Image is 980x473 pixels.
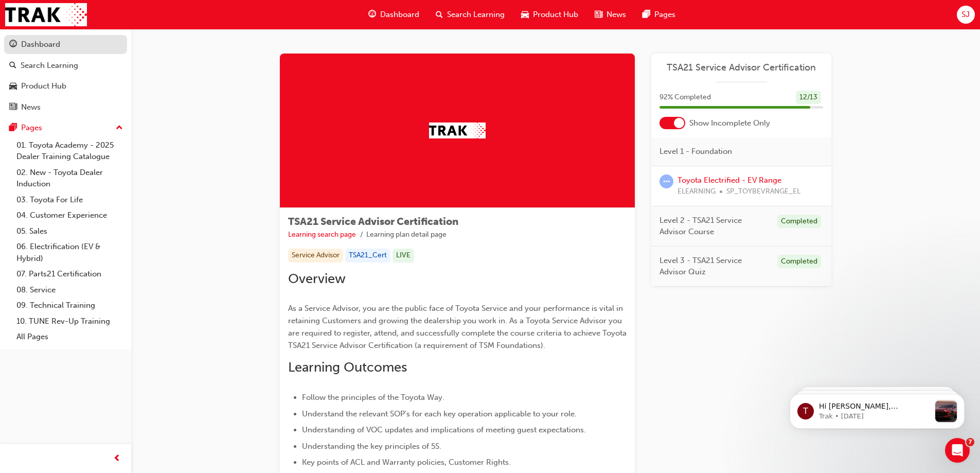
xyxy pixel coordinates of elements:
div: Search Learning [21,60,78,72]
div: Completed [777,215,821,229]
a: 10. TUNE Rev-Up Training [12,313,127,329]
a: news-iconNews [586,4,634,25]
span: Dashboard [380,9,419,21]
span: Product Hub [533,9,578,21]
span: guage-icon [368,8,376,21]
span: ELEARNING [678,186,716,198]
a: News [4,98,127,117]
a: search-iconSearch Learning [427,4,513,25]
span: news-icon [9,103,17,112]
span: Understanding of VOC updates and implications of meeting guest expectations. [302,425,586,434]
a: Dashboard [4,35,127,54]
a: 06. Electrification (EV & Hybrid) [12,239,127,266]
div: Product Hub [21,80,66,92]
a: Product Hub [4,77,127,96]
a: Toyota Electrified - EV Range [678,176,781,185]
button: DashboardSearch LearningProduct HubNews [4,33,127,118]
span: Follow the principles of the Toyota Way. [302,393,444,402]
iframe: Intercom live chat [945,438,970,463]
li: Learning plan detail page [366,229,447,241]
span: SJ [961,9,970,21]
span: news-icon [595,8,602,21]
span: learningRecordVerb_ATTEMPT-icon [660,174,673,188]
div: Service Advisor [288,249,343,262]
a: car-iconProduct Hub [513,4,586,25]
span: 92 % Completed [660,92,711,103]
span: Learning Outcomes [288,359,407,375]
div: Dashboard [21,39,60,50]
button: Pages [4,118,127,137]
span: TSA21 Service Advisor Certification [288,216,458,227]
span: Understand the relevant SOP's for each key operation applicable to your role. [302,409,577,418]
a: 03. Toyota For Life [12,192,127,208]
a: 01. Toyota Academy - 2025 Dealer Training Catalogue [12,137,127,165]
span: Level 1 - Foundation [660,146,732,157]
iframe: Intercom notifications message [774,373,980,445]
button: SJ [957,6,975,24]
span: Pages [654,9,675,21]
a: 04. Customer Experience [12,207,127,223]
span: News [607,9,626,21]
span: search-icon [9,61,16,71]
span: Level 2 - TSA21 Service Advisor Course [660,215,769,238]
a: 08. Service [12,282,127,298]
a: 09. Technical Training [12,297,127,313]
span: guage-icon [9,40,17,49]
a: pages-iconPages [634,4,684,25]
span: up-icon [116,121,123,135]
div: TSA21_Cert [345,249,390,262]
span: SP_TOYBEVRANGE_EL [726,186,800,198]
a: TSA21 Service Advisor Certification [660,62,823,74]
span: car-icon [521,8,529,21]
span: 7 [966,438,974,446]
span: Search Learning [447,9,505,21]
a: Search Learning [4,56,127,75]
span: As a Service Advisor, you are the public face of Toyota Service and your performance is vital in ... [288,304,629,350]
div: News [21,101,41,113]
span: Level 3 - TSA21 Service Advisor Quiz [660,255,769,278]
span: Show Incomplete Only [689,117,770,129]
a: All Pages [12,329,127,345]
span: car-icon [9,82,17,91]
span: pages-icon [643,8,650,21]
img: Trak [5,3,87,26]
div: Pages [21,122,42,134]
span: Overview [288,271,346,287]
div: Completed [777,255,821,269]
a: 07. Parts21 Certification [12,266,127,282]
a: 05. Sales [12,223,127,239]
img: Trak [429,122,486,138]
a: 02. New - Toyota Dealer Induction [12,165,127,192]
div: 12 / 13 [796,91,821,104]
span: pages-icon [9,124,17,133]
span: prev-icon [113,452,121,465]
a: Learning search page [288,230,356,239]
div: LIVE [393,249,414,262]
a: guage-iconDashboard [360,4,427,25]
span: Understanding the key principles of 5S. [302,442,441,451]
span: Key points of ACL and Warranty policies, Customer Rights. [302,458,511,467]
span: search-icon [436,8,443,21]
